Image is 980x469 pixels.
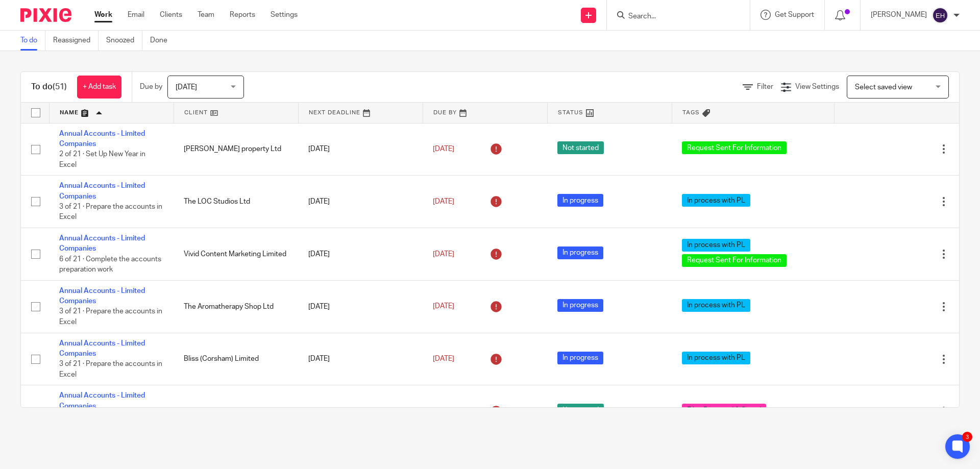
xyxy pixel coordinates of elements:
[557,299,603,312] span: In progress
[230,10,255,20] a: Reports
[298,333,423,385] td: [DATE]
[59,151,145,168] span: 2 of 21 · Set Up New Year in Excel
[53,83,67,91] span: (51)
[757,83,773,90] span: Filter
[94,10,112,20] a: Work
[775,11,814,18] span: Get Support
[962,432,972,442] div: 3
[20,8,71,22] img: Pixie
[59,256,161,274] span: 6 of 21 · Complete the accounts preparation work
[59,235,145,252] a: Annual Accounts - Limited Companies
[557,404,604,416] span: Not started
[59,287,145,305] a: Annual Accounts - Limited Companies
[59,182,145,200] a: Annual Accounts - Limited Companies
[682,254,787,267] span: Request Sent For Information
[433,145,454,153] span: [DATE]
[20,31,45,51] a: To do
[176,84,197,91] span: [DATE]
[557,246,603,259] span: In progress
[855,84,912,91] span: Select saved view
[53,31,99,51] a: Reassigned
[795,83,839,90] span: View Settings
[433,355,454,362] span: [DATE]
[106,31,142,51] a: Snoozed
[59,340,145,357] a: Annual Accounts - Limited Companies
[59,308,162,326] span: 3 of 21 · Prepare the accounts in Excel
[682,239,750,252] span: In process with PL
[174,228,298,281] td: Vivid Content Marketing Limited
[174,280,298,333] td: The Aromatherapy Shop Ltd
[557,194,603,207] span: In progress
[31,82,67,92] h1: To do
[150,31,175,51] a: Done
[298,280,423,333] td: [DATE]
[682,404,766,416] span: Files Received & Saved
[682,299,750,312] span: In process with PL
[160,10,182,20] a: Clients
[59,203,162,221] span: 3 of 21 · Prepare the accounts in Excel
[433,198,454,205] span: [DATE]
[932,7,948,23] img: svg%3E
[557,141,604,154] span: Not started
[433,303,454,310] span: [DATE]
[59,361,162,379] span: 3 of 21 · Prepare the accounts in Excel
[59,392,145,409] a: Annual Accounts - Limited Companies
[59,130,145,147] a: Annual Accounts - Limited Companies
[682,194,750,207] span: In process with PL
[557,352,603,364] span: In progress
[77,76,121,98] a: + Add task
[128,10,144,20] a: Email
[298,385,423,438] td: [DATE]
[140,82,162,92] p: Due by
[198,10,214,20] a: Team
[871,10,927,20] p: [PERSON_NAME]
[174,123,298,176] td: [PERSON_NAME] property Ltd
[298,123,423,176] td: [DATE]
[298,228,423,281] td: [DATE]
[298,176,423,228] td: [DATE]
[271,10,298,20] a: Settings
[682,110,700,115] span: Tags
[433,251,454,258] span: [DATE]
[627,12,719,21] input: Search
[682,141,787,154] span: Request Sent For Information
[682,352,750,364] span: In process with PL
[174,176,298,228] td: The LOC Studios Ltd
[174,333,298,385] td: Bliss (Corsham) Limited
[174,385,298,438] td: Platform 1 Design LLP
